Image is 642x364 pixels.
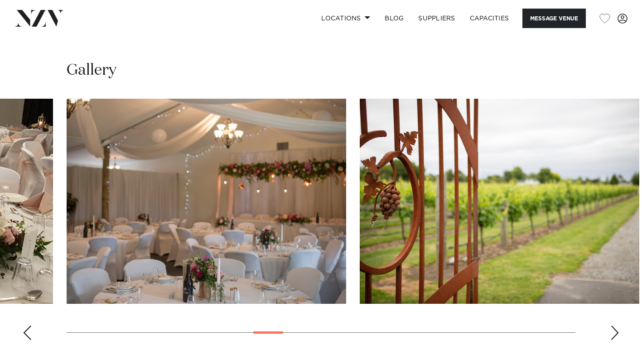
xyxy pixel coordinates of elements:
a: Capacities [463,9,516,28]
a: SUPPLIERS [411,9,462,28]
a: Locations [314,9,377,28]
h2: Gallery [67,60,116,81]
button: Message Venue [522,9,586,28]
img: nzv-logo.png [14,10,64,26]
swiper-slide: 13 / 30 [360,99,639,304]
a: BLOG [377,9,411,28]
swiper-slide: 12 / 30 [67,99,346,304]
